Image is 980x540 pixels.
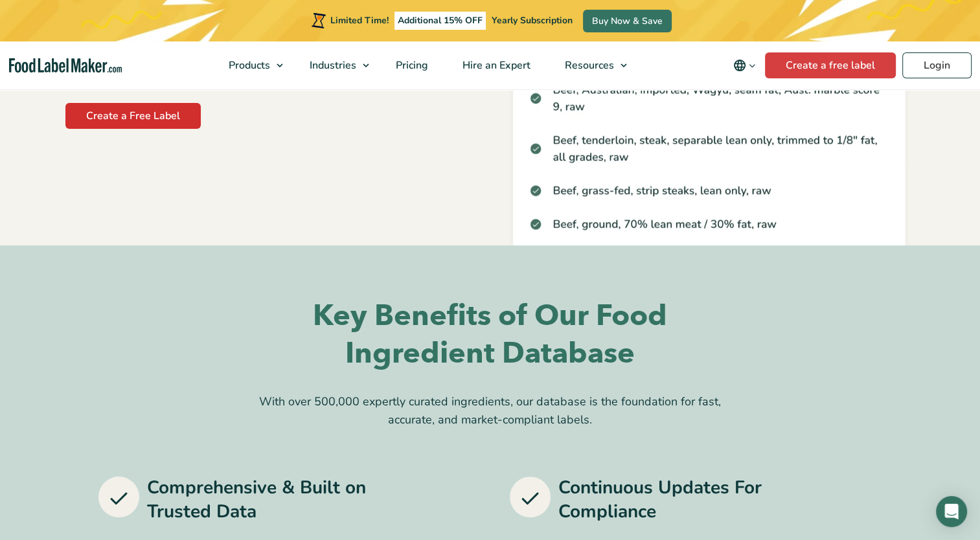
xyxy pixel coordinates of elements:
span: Yearly Subscription [492,14,573,27]
a: Buy Now & Save [583,10,672,32]
span: Resources [561,58,615,73]
p: With over 500,000 expertly curated ingredients, our database is the foundation for fast, accurate... [238,392,742,430]
div: Open Intercom Messenger [936,496,967,527]
h2: Key Benefits of Our Food Ingredient Database [98,297,882,373]
span: Additional 15% OFF [394,12,486,30]
a: Login [902,52,972,78]
button: Change language [724,52,765,78]
a: Create a Free Label [65,103,201,129]
h3: Comprehensive & Built on Trusted Data [147,476,366,523]
h3: Continuous Updates For Compliance [558,476,762,523]
a: Create a free label [765,52,896,78]
span: Limited Time! [330,14,389,27]
span: Industries [306,58,358,73]
span: Hire an Expert [459,58,532,73]
a: Pricing [379,41,442,89]
a: Hire an Expert [446,41,545,89]
span: Pricing [392,58,429,73]
a: Food Label Maker homepage [9,58,122,73]
span: Products [225,58,271,73]
a: Products [212,41,290,89]
a: Resources [548,41,633,89]
a: Industries [293,41,376,89]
